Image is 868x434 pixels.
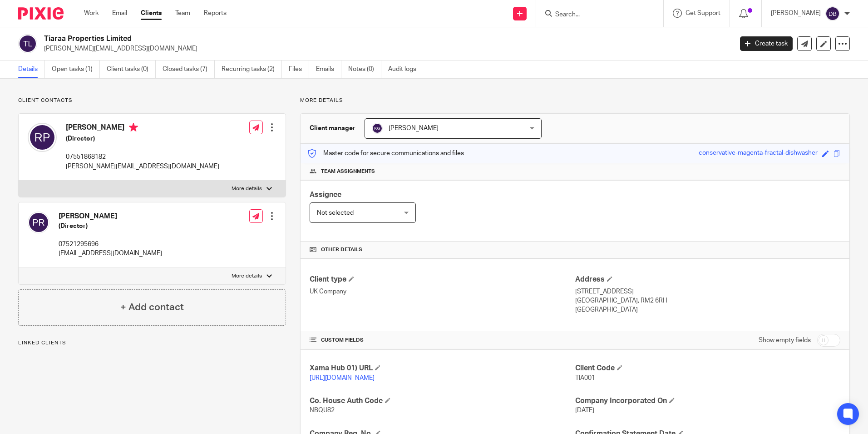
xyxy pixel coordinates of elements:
a: Work [84,9,99,18]
a: Team [175,9,190,18]
span: TIA001 [575,375,595,381]
span: NBQU82 [310,407,335,414]
p: 07521295696 [59,240,162,249]
input: Search [554,11,636,19]
a: Closed tasks (7) [163,61,215,78]
label: Show empty fields [759,336,811,345]
p: 07551868182 [66,152,219,161]
span: Assignee [310,191,341,198]
p: [STREET_ADDRESS] [575,287,840,296]
p: [GEOGRAPHIC_DATA] [575,305,840,314]
h4: Client Code [575,363,840,373]
a: Email [112,9,127,18]
a: Reports [204,9,227,18]
img: svg%3E [18,34,37,53]
p: More details [300,97,850,104]
span: [PERSON_NAME] [389,125,439,131]
p: [PERSON_NAME] [771,9,821,18]
a: Client tasks (0) [107,61,156,78]
p: Client contacts [18,97,286,104]
span: Not selected [317,210,354,216]
h4: Address [575,275,840,284]
img: svg%3E [372,123,383,134]
a: Emails [316,61,341,78]
img: svg%3E [28,212,49,233]
a: Notes (0) [348,61,381,78]
h4: Client type [310,275,575,284]
h2: Tiaraa Properties Limited [44,34,590,44]
a: Open tasks (1) [52,61,100,78]
h4: Company Incorporated On [575,396,840,406]
i: Primary [129,123,138,132]
img: svg%3E [28,123,57,152]
p: More details [232,273,262,280]
span: Get Support [686,10,720,16]
h4: + Add contact [120,300,184,314]
h4: [PERSON_NAME] [66,123,219,134]
a: Details [18,61,45,78]
a: Audit logs [388,61,423,78]
div: conservative-magenta-fractal-dishwasher [699,148,818,159]
img: Pixie [18,7,64,20]
h5: (Director) [66,134,219,143]
a: Clients [141,9,162,18]
p: [PERSON_NAME][EMAIL_ADDRESS][DOMAIN_NAME] [44,44,726,53]
h4: Xama Hub 01) URL [310,363,575,373]
p: [PERSON_NAME][EMAIL_ADDRESS][DOMAIN_NAME] [66,162,219,171]
p: [GEOGRAPHIC_DATA], RM2 6RH [575,296,840,305]
p: More details [232,185,262,192]
a: Files [289,61,309,78]
span: Team assignments [321,168,375,175]
span: Other details [321,246,362,253]
a: Create task [740,36,793,51]
p: UK Company [310,287,575,296]
h4: [PERSON_NAME] [59,212,162,221]
p: Linked clients [18,339,286,347]
a: [URL][DOMAIN_NAME] [310,375,375,381]
h5: (Director) [59,222,162,231]
p: [EMAIL_ADDRESS][DOMAIN_NAME] [59,249,162,258]
a: Recurring tasks (2) [222,61,282,78]
img: svg%3E [825,6,840,21]
h4: Co. House Auth Code [310,396,575,406]
span: [DATE] [575,407,594,414]
h4: CUSTOM FIELDS [310,337,575,344]
p: Master code for secure communications and files [307,149,464,158]
h3: Client manager [310,124,355,133]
